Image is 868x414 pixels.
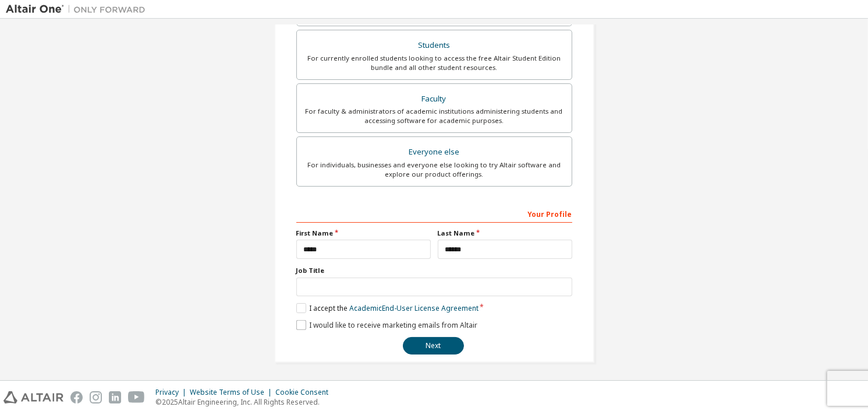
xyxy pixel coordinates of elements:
img: facebook.svg [70,391,83,404]
div: Students [304,37,565,54]
div: Cookie Consent [275,388,335,397]
p: © 2025 Altair Engineering, Inc. All Rights Reserved. [155,397,335,407]
img: linkedin.svg [109,391,121,404]
div: Your Profile [296,204,572,223]
div: Website Terms of Use [190,388,275,397]
div: For faculty & administrators of academic institutions administering students and accessing softwa... [304,107,565,125]
a: Academic End-User License Agreement [349,303,479,313]
div: Everyone else [304,144,565,160]
img: youtube.svg [128,391,145,404]
label: I accept the [296,303,479,313]
div: For currently enrolled students looking to access the free Altair Student Edition bundle and all ... [304,54,565,72]
div: Faculty [304,91,565,107]
label: I would like to receive marketing emails from Altair [296,320,477,330]
img: Altair One [6,3,151,15]
label: Last Name [438,229,572,238]
label: First Name [296,229,431,238]
div: Privacy [155,388,190,397]
div: For individuals, businesses and everyone else looking to try Altair software and explore our prod... [304,160,565,179]
img: instagram.svg [90,391,102,404]
label: Job Title [296,266,572,275]
button: Next [403,337,464,355]
img: altair_logo.svg [3,391,63,404]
